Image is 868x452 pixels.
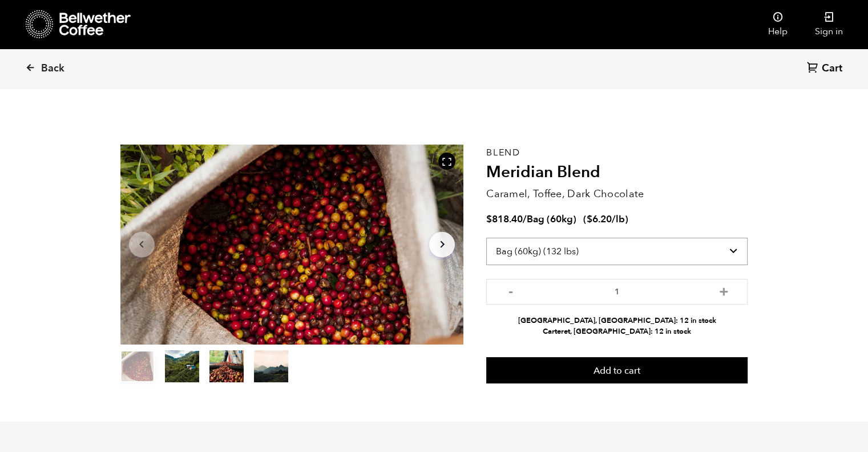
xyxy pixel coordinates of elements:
[523,213,527,226] span: /
[486,357,748,383] button: Add to cart
[486,163,748,182] h2: Meridian Blend
[486,186,748,202] p: Caramel, Toffee, Dark Chocolate
[822,62,842,75] span: Cart
[486,213,492,226] span: $
[503,285,518,296] button: -
[612,213,625,226] span: /lb
[583,213,628,226] span: ( )
[716,285,730,296] button: +
[587,213,612,226] bdi: 6.20
[587,213,592,226] span: $
[41,62,64,75] span: Back
[807,61,845,77] a: Cart
[527,213,576,226] span: Bag (60kg)
[486,315,748,326] li: [GEOGRAPHIC_DATA], [GEOGRAPHIC_DATA]: 12 in stock
[486,326,748,337] li: Carteret, [GEOGRAPHIC_DATA]: 12 in stock
[486,213,523,226] bdi: 818.40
